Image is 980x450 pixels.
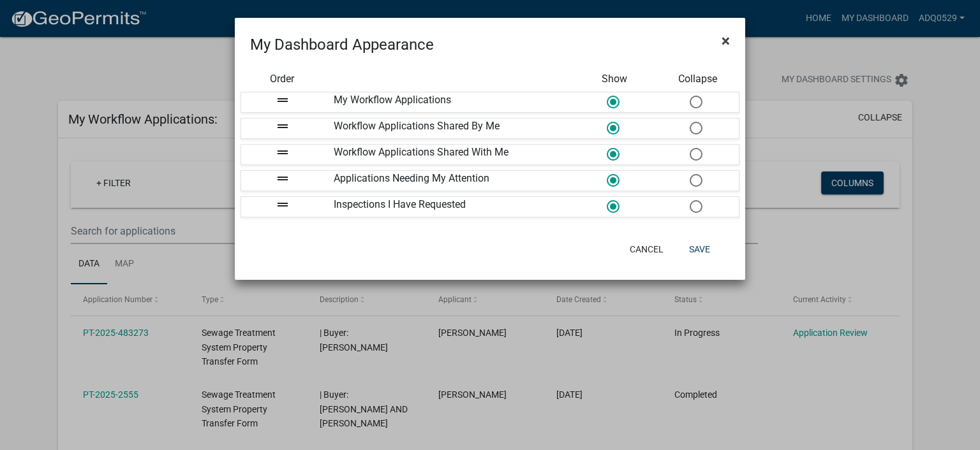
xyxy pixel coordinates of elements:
[275,145,290,160] i: drag_handle
[275,171,290,186] i: drag_handle
[275,92,290,108] i: drag_handle
[324,197,573,217] div: Inspections I Have Requested
[275,197,290,212] i: drag_handle
[324,119,573,138] div: Workflow Applications Shared By Me
[250,33,434,56] h4: My Dashboard Appearance
[620,238,674,261] button: Cancel
[573,71,656,87] div: Show
[241,71,323,87] div: Order
[679,238,720,261] button: Save
[722,32,730,50] span: ×
[275,119,290,134] i: drag_handle
[324,92,573,112] div: My Workflow Applications
[657,71,739,87] div: Collapse
[324,145,573,164] div: Workflow Applications Shared With Me
[324,171,573,191] div: Applications Needing My Attention
[711,23,740,59] button: Close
